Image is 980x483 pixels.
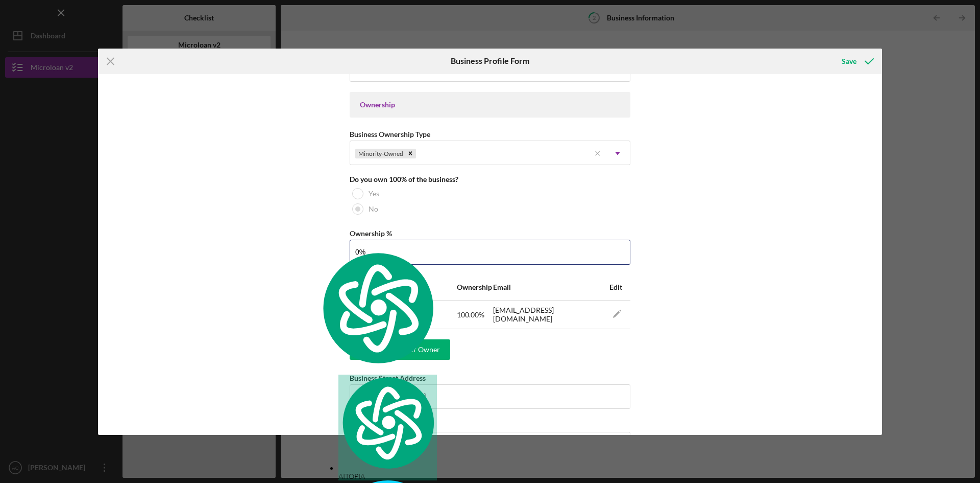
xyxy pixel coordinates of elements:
[405,149,416,159] div: Remove Minority-Owned
[842,51,856,72] div: Save
[369,190,379,198] label: Yes
[493,275,604,301] td: Email
[609,283,622,291] span: Edit
[369,205,378,213] label: No
[493,301,604,329] td: [EMAIL_ADDRESS][DOMAIN_NAME]
[831,51,882,72] button: Save
[355,149,405,159] div: Minority-Owned
[456,275,493,301] td: Ownership
[451,56,529,65] h6: Business Profile Form
[350,229,392,238] label: Ownership %
[456,301,493,329] td: 100.00%
[360,101,620,109] div: Ownership
[350,175,630,183] div: Do you own 100% of the business?
[338,375,437,480] div: AITOPIA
